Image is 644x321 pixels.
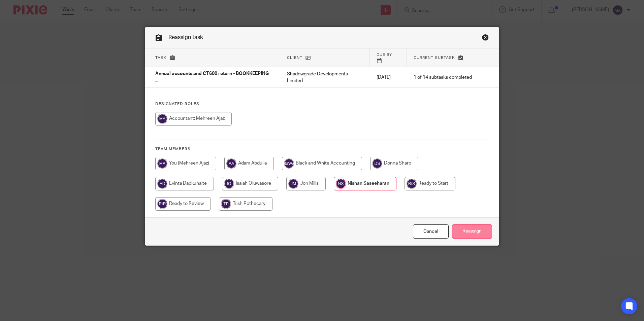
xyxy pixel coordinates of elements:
a: Close this dialog window [482,34,489,43]
input: Reassign [452,224,492,239]
td: 1 of 14 subtasks completed [407,67,479,88]
span: Current subtask [414,56,455,60]
h4: Designated Roles [155,101,489,107]
p: [DATE] [377,74,400,81]
span: Task [155,56,167,60]
span: Reassign task [168,35,203,40]
h4: Team members [155,146,489,152]
p: Shadowgrade Developments Limited [287,71,363,84]
a: Close this dialog window [413,224,449,239]
span: Due by [377,53,392,57]
span: Client [287,56,302,60]
span: Annual accounts and CT600 return - BOOKKEEPING ... [155,72,269,83]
